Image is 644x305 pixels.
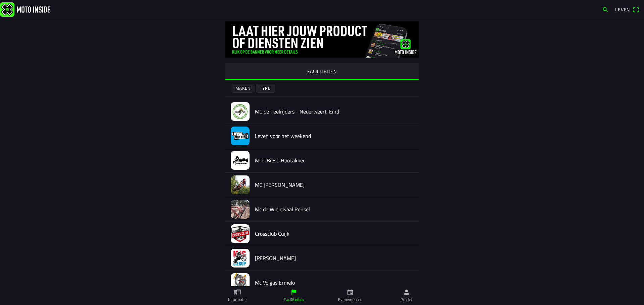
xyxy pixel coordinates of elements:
a: zoekopdracht [599,4,612,15]
img: YWMvcvOLWY37agttpRZJaAs8ZAiLaNCKac4Ftzsi.jpeg [231,200,250,219]
font: MCC Biest-Houtakker [255,156,305,164]
ion-icon: kalender [346,289,354,296]
ion-icon: persoon [403,289,410,296]
img: gq2TelBLMmpi4fWFHNg00ygdNTGbkoIX0dQjbKR7.jpg [225,21,419,58]
font: Profiel [400,296,413,303]
a: Levenqr-scanner [612,4,643,15]
font: Crossclub Cuijk [255,230,289,238]
img: iSUQscf9i1joESlnIyEiMfogXz7Bc5tjPeDLpnIM.jpeg [231,127,250,145]
img: sCleOuLcZu0uXzcCJj7MbjlmDPuiK8LwTvsfTPE1.png [231,249,250,268]
img: blYthksgOceLkNu2ej2JKmd89r2Pk2JqgKxchyE3.jpg [231,151,250,170]
font: FACILITEITEN [307,68,337,75]
img: fZaLbSkDvnr1C4GUSZfQfuKvSpE6MliCMoEx3pMa.jpg [231,273,250,292]
img: OVnFQxerog5cC59gt7GlBiORcCq4WNUAybko3va6.jpeg [231,175,250,194]
font: Evenementen [338,296,363,303]
font: Faciliteiten [284,296,304,303]
font: Mc Volgas Ermelo [255,279,295,287]
font: Mc de Wielewaal Reusel [255,205,310,213]
ion-icon: vlag [290,289,298,296]
font: Type [260,85,271,91]
font: MC de Peelrijders - Nederweert-Eind [255,107,339,116]
img: aAdPnaJ0eM91CyR0W3EJwaucQemX36SUl3ujApoD.jpeg [231,102,250,121]
font: Leven voor het weekend [255,132,311,140]
font: Maken [235,85,251,91]
font: MC [PERSON_NAME] [255,181,305,189]
font: Leven [615,6,630,13]
ion-icon: papier [234,289,241,296]
img: vKiD6aWk1KGCV7kxOazT7ShHwSDtaq6zenDXxJPe.jpeg [231,224,250,243]
font: [PERSON_NAME] [255,254,296,262]
font: Informatie [228,296,247,303]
